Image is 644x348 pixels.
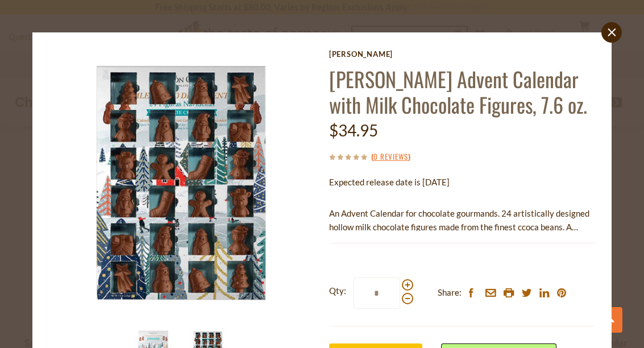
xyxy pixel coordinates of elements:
[329,49,595,59] a: [PERSON_NAME]
[438,285,462,300] span: Share:
[329,175,595,189] p: Expected release date is [DATE]
[49,49,315,316] img: Simón Coll Advent Calendar with Milk Chocolate Figures, 7.6 oz.
[371,151,410,162] span: ( )
[373,151,408,163] a: 0 Reviews
[354,277,400,309] input: Qty:
[329,64,587,119] a: [PERSON_NAME] Advent Calendar with Milk Chocolate Figures, 7.6 oz.
[329,121,378,140] span: $34.95
[329,206,595,235] p: An Advent Calendar for chocolate gourmands. 24 artistically designed hollow milk chocolate figure...
[329,284,346,298] strong: Qty:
